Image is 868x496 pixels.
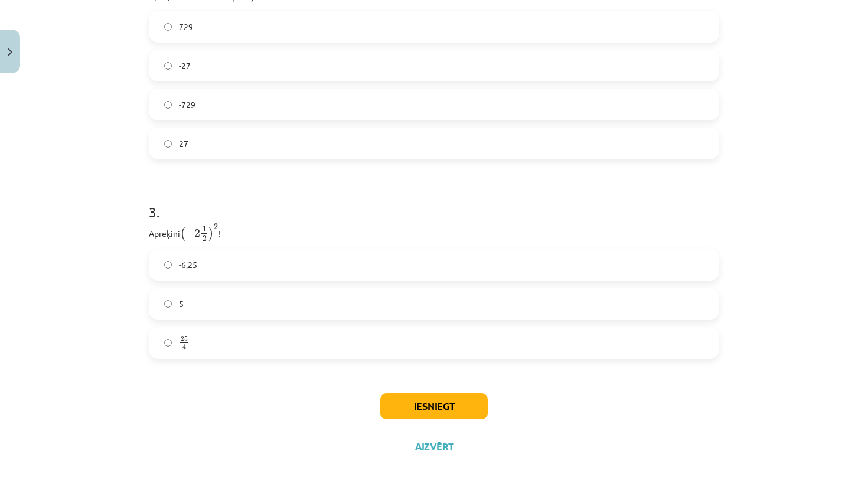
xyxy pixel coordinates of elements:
span: 25 [181,336,188,341]
input: 729 [164,23,172,31]
input: -729 [164,101,172,109]
span: 729 [179,21,193,33]
button: Iesniegt [380,393,488,419]
input: -27 [164,62,172,70]
span: 1 [203,226,207,232]
span: -729 [179,99,195,111]
span: − [185,230,194,238]
button: Aizvērt [412,440,456,452]
span: 2 [203,236,207,242]
span: 2 [214,224,218,230]
img: icon-close-lesson-0947bae3869378f0d4975bcd49f059093ad1ed9edebbc8119c70593378902aed.svg [8,48,12,56]
input: -6,25 [164,261,172,269]
input: 27 [164,140,172,148]
span: ) [208,227,214,241]
h1: 3 . [149,183,719,220]
span: -6,25 [179,259,197,271]
span: 5 [179,298,184,310]
span: ( [180,227,185,241]
span: 2 [194,229,200,237]
span: -27 [179,60,191,72]
p: Aprēķini ! [149,223,719,242]
span: 4 [182,345,186,350]
input: 5 [164,300,172,308]
span: 27 [179,138,188,150]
